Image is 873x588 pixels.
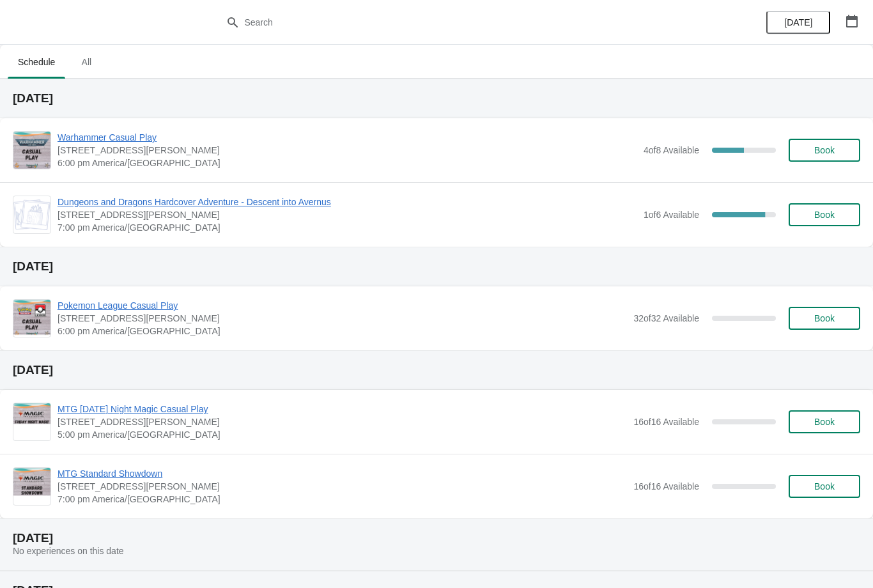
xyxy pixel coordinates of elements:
h2: [DATE] [13,364,860,376]
span: No experiences on this date [13,546,124,556]
img: Dungeons and Dragons Hardcover Adventure - Descent into Avernus | 2040 Louetta Rd Ste I Spring, T... [13,199,50,230]
span: [STREET_ADDRESS][PERSON_NAME] [58,208,637,221]
span: MTG Standard Showdown [58,467,627,480]
span: Book [814,481,835,491]
input: Search [244,11,655,34]
span: 1 of 6 Available [644,210,699,220]
button: Book [789,410,860,433]
button: Book [789,475,860,498]
span: MTG [DATE] Night Magic Casual Play [58,403,627,415]
span: Pokemon League Casual Play [58,299,627,312]
span: Schedule [8,50,65,73]
img: Warhammer Casual Play | 2040 Louetta Rd Ste I Spring, TX 77388 | 6:00 pm America/Chicago [13,132,50,169]
span: 32 of 32 Available [633,313,699,323]
span: [STREET_ADDRESS][PERSON_NAME] [58,144,637,157]
button: Book [789,307,860,330]
span: 16 of 16 Available [633,481,699,491]
span: Book [814,145,835,155]
span: Book [814,313,835,323]
span: Book [814,417,835,427]
h2: [DATE] [13,92,860,105]
span: 5:00 pm America/[GEOGRAPHIC_DATA] [58,428,627,441]
span: 7:00 pm America/[GEOGRAPHIC_DATA] [58,221,637,234]
button: [DATE] [766,11,830,34]
span: Book [814,210,835,220]
span: 16 of 16 Available [633,417,699,427]
span: [DATE] [784,17,812,27]
span: All [70,50,102,73]
span: Dungeons and Dragons Hardcover Adventure - Descent into Avernus [58,196,637,208]
img: Pokemon League Casual Play | 2040 Louetta Rd Ste I Spring, TX 77388 | 6:00 pm America/Chicago [13,300,50,337]
span: [STREET_ADDRESS][PERSON_NAME] [58,312,627,325]
span: [STREET_ADDRESS][PERSON_NAME] [58,480,627,493]
span: Warhammer Casual Play [58,131,637,144]
button: Book [789,203,860,226]
h2: [DATE] [13,532,860,545]
span: 7:00 pm America/[GEOGRAPHIC_DATA] [58,493,627,506]
span: 6:00 pm America/[GEOGRAPHIC_DATA] [58,157,637,169]
img: MTG Friday Night Magic Casual Play | 2040 Louetta Rd Ste I Spring, TX 77388 | 5:00 pm America/Chi... [13,403,50,440]
span: [STREET_ADDRESS][PERSON_NAME] [58,415,627,428]
span: 6:00 pm America/[GEOGRAPHIC_DATA] [58,325,627,337]
h2: [DATE] [13,260,860,273]
img: MTG Standard Showdown | 2040 Louetta Rd Ste I Spring, TX 77388 | 7:00 pm America/Chicago [13,468,50,505]
button: Book [789,139,860,162]
span: 4 of 8 Available [644,145,699,155]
